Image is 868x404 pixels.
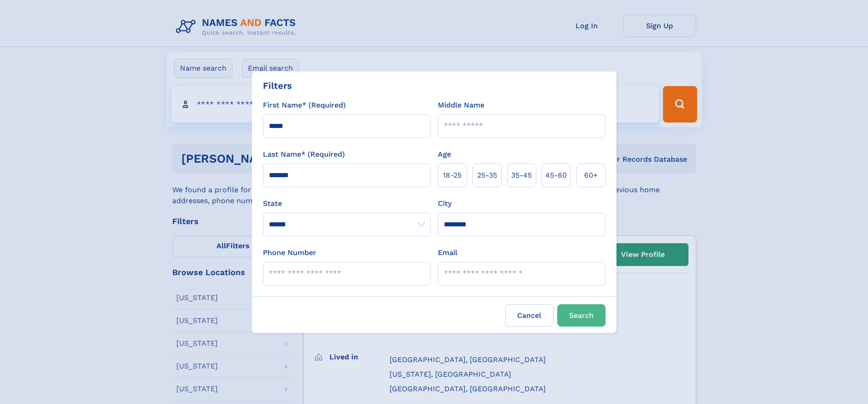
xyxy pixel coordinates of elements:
[438,100,484,111] label: Middle Name
[438,149,451,160] label: Age
[477,170,497,181] span: 25‑35
[584,170,598,181] span: 60+
[263,149,345,160] label: Last Name* (Required)
[545,170,567,181] span: 45‑60
[263,198,431,209] label: State
[263,79,292,92] div: Filters
[557,304,606,327] button: Search
[263,100,346,111] label: First Name* (Required)
[263,247,316,258] label: Phone Number
[443,170,462,181] span: 18‑25
[438,247,457,258] label: Email
[505,304,554,327] label: Cancel
[511,170,532,181] span: 35‑45
[438,198,452,209] label: City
